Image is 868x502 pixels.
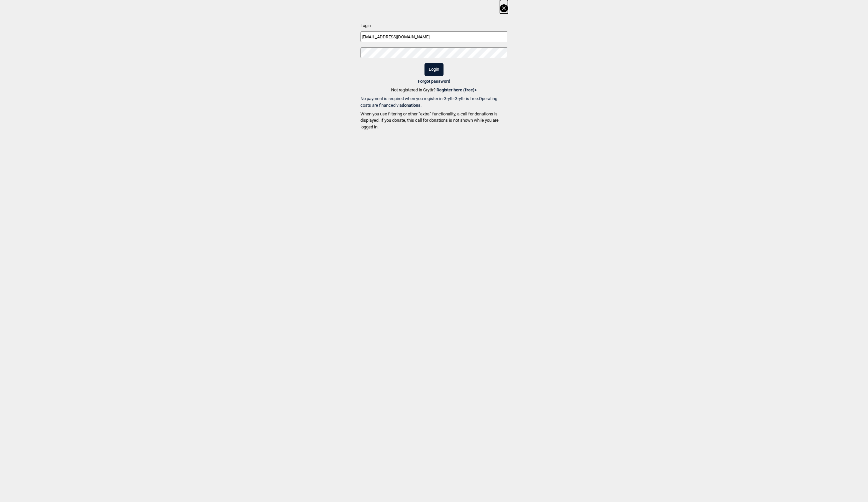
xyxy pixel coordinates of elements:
p: Not registered in Gryttr? [391,87,477,93]
p: No payment is required when you register in Gryttr. Gryttr is free. Operating costs are financed ... [360,95,508,108]
b: donations [402,103,420,108]
p: When you use filtering or other “extra” functionality, a call for donations is displayed. If you ... [360,111,508,130]
input: Email [360,31,508,43]
p: Login [360,22,508,29]
button: Login [424,63,444,76]
a: No payment is required when you register in Gryttr.Gryttr is free.Operating costs are financed vi... [360,95,508,108]
a: Forgot password [418,79,450,84]
a: Register here (free)> [437,87,477,92]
